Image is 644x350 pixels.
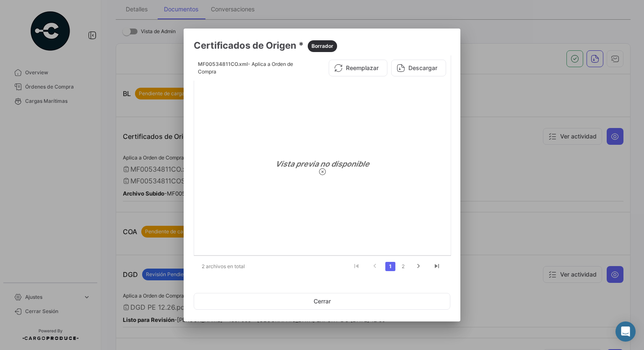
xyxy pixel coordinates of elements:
li: page 2 [397,259,409,274]
span: Borrador [312,42,333,50]
a: 2 [398,262,408,271]
a: go to first page [348,262,364,271]
a: go to previous page [367,262,383,271]
a: go to last page [429,262,445,271]
a: go to next page [410,262,426,271]
li: page 1 [384,259,397,274]
button: Reemplazar [329,60,387,76]
div: Abrir Intercom Messenger [615,321,636,342]
button: Descargar [391,60,446,76]
h3: Certificados de Origen * [194,39,450,52]
a: 1 [385,262,395,271]
span: MF00534811CO.xml [198,61,248,67]
div: 2 archivos en total [194,256,263,277]
button: Cerrar [194,293,450,310]
div: Vista previa no disponible [197,84,447,252]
